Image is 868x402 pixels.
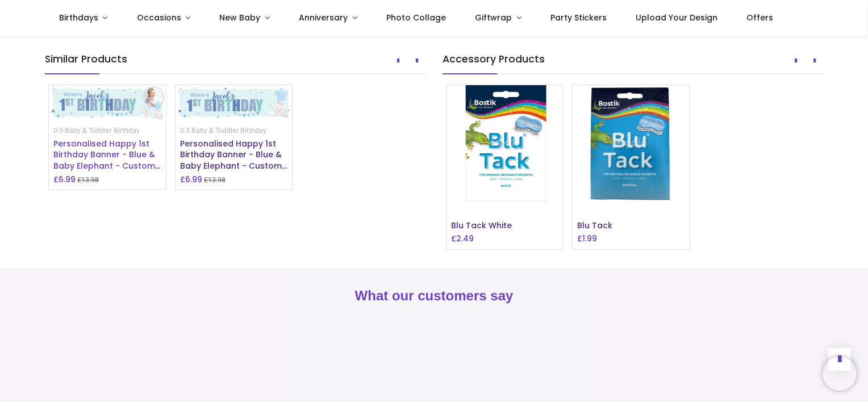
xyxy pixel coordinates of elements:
[443,52,823,74] h5: Accessory Products
[386,12,446,23] span: Photo Collage
[53,127,140,135] small: 0-3 Baby & Toddler Birthday
[299,12,348,23] span: Anniversary
[45,52,425,74] h5: Similar Products
[49,85,166,120] img: Personalised Happy 1st Birthday Banner - Blue & Baby Elephant - Custom Name & 1 Photo Upload
[577,233,597,244] h6: £
[208,176,226,184] span: 13.98
[59,174,76,185] span: 6.99
[180,139,288,172] h6: Personalised Happy 1st Birthday Banner - Blue & Baby Elephant - Custom Name
[45,286,823,305] h2: What our customers say
[180,174,202,185] h6: £
[390,51,407,70] button: Prev
[451,233,474,244] h6: £
[81,176,99,184] span: 13.98
[77,175,99,185] small: £
[636,12,717,23] span: Upload Your Design
[176,85,293,120] img: Personalised Happy 1st Birthday Banner - Blue & Baby Elephant - Custom Name
[204,175,226,185] small: £
[137,12,181,23] span: Occasions
[59,12,98,23] span: Birthdays
[180,125,266,135] a: 0-3 Baby & Toddler Birthday
[451,220,559,232] h6: Blu Tack White
[456,233,474,244] span: 2.49
[446,85,564,202] img: Blu Tack White
[806,51,823,70] button: Next
[577,220,612,231] a: Blu Tack
[573,85,690,202] img: Blu Tack
[180,138,287,183] a: Personalised Happy 1st Birthday Banner - Blue & Baby Elephant - Custom Name
[475,12,512,23] span: Giftwrap
[180,127,266,135] small: 0-3 Baby & Toddler Birthday
[823,357,857,391] iframe: Brevo live chat
[550,12,607,23] span: Party Stickers
[53,125,140,135] a: 0-3 Baby & Toddler Birthday
[408,51,425,70] button: Next
[53,174,76,185] h6: £
[53,138,160,183] a: Personalised Happy 1st Birthday Banner - Blue & Baby Elephant - Custom Name & 1 Photo Upload
[219,12,260,23] span: New Baby
[582,233,597,244] span: 1.99
[746,12,773,23] span: Offers
[787,51,804,70] button: Prev
[577,220,685,232] h6: Blu Tack
[451,220,512,231] a: Blu Tack White
[185,174,202,185] span: 6.99
[53,139,161,172] h6: Personalised Happy 1st Birthday Banner - Blue & Baby Elephant - Custom Name & 1 Photo Upload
